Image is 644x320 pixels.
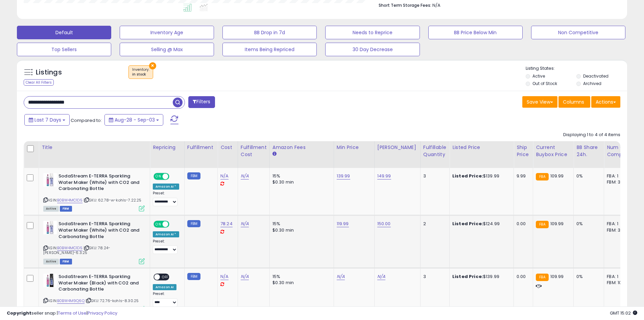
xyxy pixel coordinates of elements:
div: [PERSON_NAME] [377,144,418,151]
a: Terms of Use [58,310,87,316]
span: 109.99 [550,220,564,227]
span: OFF [160,274,171,280]
h5: Listings [36,68,62,77]
div: Listed Price [452,144,511,151]
button: Save View [522,96,557,108]
label: Archived [583,81,601,86]
button: BB Price Below Min [428,26,523,39]
label: Deactivated [583,73,609,79]
div: Clear All Filters [24,79,54,86]
button: Needs to Reprice [325,26,420,39]
div: Amazon Fees [272,144,331,151]
button: Filters [188,96,215,108]
div: 0.00 [517,274,528,280]
div: seller snap | | [7,310,117,317]
a: N/A [220,273,229,280]
span: FBM [60,259,72,264]
button: × [149,62,156,69]
a: N/A [241,220,249,227]
button: 30 Day Decrease [325,43,420,56]
div: Current Buybox Price [536,144,571,158]
div: FBA: 1 [607,274,629,280]
img: 4197IhZ3m0L._SL40_.jpg [43,221,57,234]
button: Columns [558,96,590,108]
div: Preset: [153,239,179,254]
button: Inventory Age [120,26,214,39]
p: Listing States: [526,65,627,72]
div: $139.99 [452,173,508,179]
span: | SKU: 72.76-kohls-8.30.25 [86,298,139,303]
div: Amazon AI * [153,184,179,190]
span: OFF [168,174,179,179]
b: Listed Price: [452,173,483,179]
span: Last 7 Days [34,116,61,123]
img: 4197IhZ3m0L._SL40_.jpg [43,173,57,187]
a: N/A [220,173,229,179]
b: SodaStream E-TERRA Sparkling Water Maker (White) with CO2 and Carbonating Bottle [58,173,141,194]
div: Amazon AI * [153,231,179,237]
div: $0.30 min [272,280,329,286]
div: FBA: 1 [607,221,629,227]
div: Preset: [153,292,179,307]
small: FBM [187,172,200,179]
div: Displaying 1 to 4 of 4 items [563,132,620,138]
b: SodaStream E-TERRA Sparkling Water Maker (White) with CO2 and Carbonating Bottle [58,221,141,241]
button: Selling @ Max [120,43,214,56]
div: Preset: [153,191,179,206]
label: Out of Stock [532,81,557,86]
label: Active [532,73,545,79]
div: ASIN: [43,173,145,211]
a: N/A [241,273,249,280]
div: Title [42,144,147,151]
b: SodaStream E-TERRA Sparkling Water Maker (Black) with CO2 and Carbonating Bottle [58,274,141,294]
a: 139.99 [337,173,350,179]
small: FBA [536,173,548,180]
div: 0.00 [517,221,528,227]
div: FBM: 3 [607,179,629,185]
span: Compared to: [71,117,102,124]
div: $139.99 [452,274,508,280]
div: 2 [423,221,444,227]
span: 109.99 [550,273,564,280]
button: Non Competitive [531,26,625,39]
div: $0.30 min [272,227,329,233]
span: All listings currently available for purchase on Amazon [43,206,59,212]
div: $0.30 min [272,179,329,185]
div: Num of Comp. [607,144,631,158]
button: Last 7 Days [24,114,70,126]
div: $124.99 [452,221,508,227]
img: 41P50p2NOWL._SL40_.jpg [43,274,57,287]
div: Repricing [153,144,182,151]
b: Listed Price: [452,273,483,280]
span: Aug-28 - Sep-03 [115,116,155,123]
small: FBA [536,274,548,281]
div: 0% [576,173,599,179]
span: Columns [563,99,584,105]
b: Listed Price: [452,220,483,227]
div: Fulfillment [187,144,215,151]
small: FBM [187,273,200,280]
div: FBA: 1 [607,173,629,179]
small: Amazon Fees. [272,151,277,157]
div: 15% [272,221,329,227]
div: BB Share 24h. [576,144,601,158]
a: 78.24 [220,220,233,227]
a: N/A [241,173,249,179]
div: 9.99 [517,173,528,179]
div: Fulfillable Quantity [423,144,447,158]
a: N/A [337,273,345,280]
a: B0BW4MC1D5 [57,197,82,203]
div: Fulfillment Cost [241,144,267,158]
a: B0BW4MC1D5 [57,245,82,251]
div: 15% [272,173,329,179]
span: All listings currently available for purchase on Amazon [43,259,59,264]
div: 0% [576,221,599,227]
a: 150.00 [377,220,391,227]
div: Ship Price [517,144,530,158]
button: Top Sellers [17,43,111,56]
span: | SKU: 78.24-[PERSON_NAME]-6.3.25 [43,245,110,255]
div: Cost [220,144,235,151]
div: 3 [423,173,444,179]
a: 149.99 [377,173,391,179]
div: 0% [576,274,599,280]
